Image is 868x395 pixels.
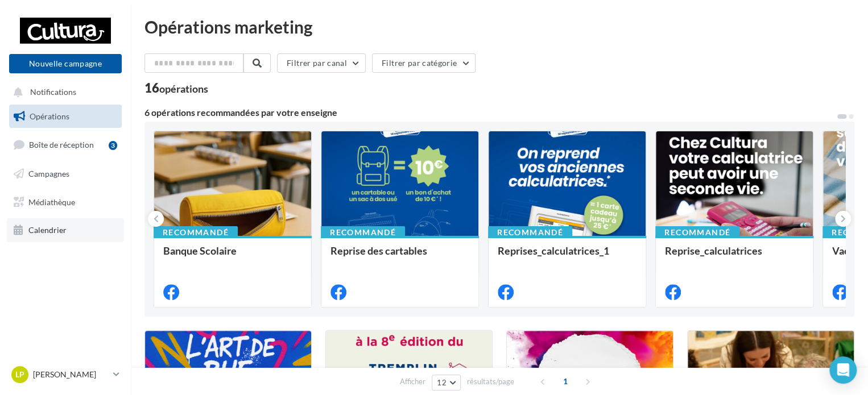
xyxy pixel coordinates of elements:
[28,197,75,206] span: Médiathèque
[144,108,836,117] div: 6 opérations recommandées par votre enseigne
[154,226,238,239] div: Recommandé
[7,132,124,157] a: Boîte de réception3
[33,369,109,380] p: [PERSON_NAME]
[163,245,302,268] div: Banque Scolaire
[321,226,405,239] div: Recommandé
[7,162,124,186] a: Campagnes
[159,84,208,94] div: opérations
[30,88,76,97] span: Notifications
[498,245,636,268] div: Reprises_calculatrices_1
[277,53,366,73] button: Filtrer par canal
[9,54,122,73] button: Nouvelle campagne
[330,245,469,268] div: Reprise des cartables
[665,245,804,268] div: Reprise_calculatrices
[9,364,122,385] a: LP [PERSON_NAME]
[7,190,124,214] a: Médiathèque
[488,226,572,239] div: Recommandé
[144,82,208,94] div: 16
[109,141,117,150] div: 3
[829,356,857,384] div: Open Intercom Messenger
[437,378,447,387] span: 12
[15,369,24,380] span: LP
[556,372,574,390] span: 1
[467,376,514,387] span: résultats/page
[7,218,124,242] a: Calendrier
[400,376,425,387] span: Afficher
[30,111,69,121] span: Opérations
[144,18,854,35] div: Opérations marketing
[432,375,461,390] button: 12
[29,140,94,149] span: Boîte de réception
[28,225,67,235] span: Calendrier
[7,105,124,128] a: Opérations
[372,53,476,73] button: Filtrer par catégorie
[28,169,69,178] span: Campagnes
[655,226,739,239] div: Recommandé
